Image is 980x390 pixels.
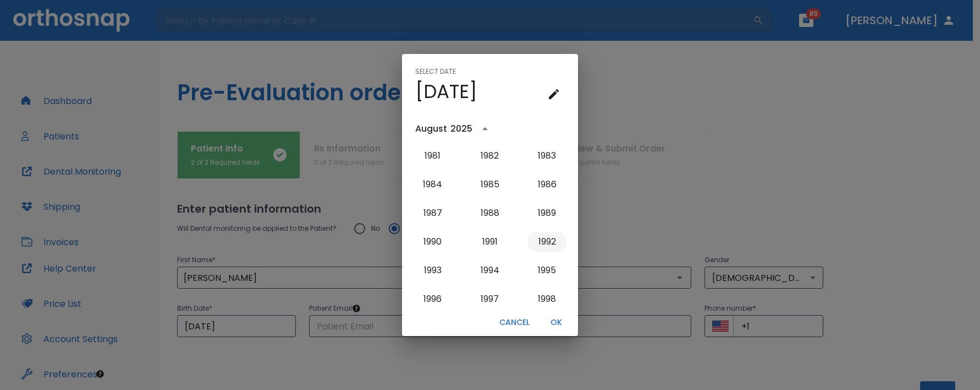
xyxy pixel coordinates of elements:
[470,232,510,252] button: 1991
[413,289,453,309] button: 1996
[413,261,453,280] button: 1993
[413,203,453,223] button: 1987
[527,203,567,223] button: 1989
[527,261,567,280] button: 1995
[543,83,565,105] button: calendar view is open, go to text input view
[413,146,453,166] button: 1981
[495,313,534,332] button: Cancel
[470,146,510,166] button: 1982
[413,175,453,194] button: 1984
[415,63,456,80] span: Select date
[413,232,453,252] button: 1990
[470,289,510,309] button: 1997
[527,175,567,194] button: 1986
[527,289,567,309] button: 1998
[470,175,510,194] button: 1985
[450,122,472,136] div: 2025
[527,232,567,252] button: 1992
[470,203,510,223] button: 1988
[538,313,574,332] button: OK
[470,261,510,280] button: 1994
[415,80,477,103] h4: [DATE]
[415,122,447,136] div: August
[527,146,567,166] button: 1983
[476,120,494,138] button: year view is open, switch to calendar view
